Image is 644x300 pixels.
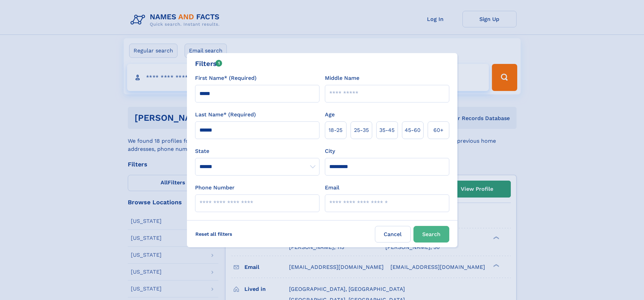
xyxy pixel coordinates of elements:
[195,147,319,155] label: State
[354,126,369,134] span: 25‑35
[329,126,342,134] span: 18‑25
[325,184,339,192] label: Email
[405,126,421,134] span: 45‑60
[413,226,449,243] button: Search
[195,184,235,192] label: Phone Number
[433,126,444,134] span: 60+
[191,226,237,242] label: Reset all filters
[325,111,335,119] label: Age
[195,74,257,82] label: First Name* (Required)
[195,59,222,69] div: Filters
[325,147,335,155] label: City
[379,126,395,134] span: 35‑45
[375,226,411,243] label: Cancel
[195,111,256,119] label: Last Name* (Required)
[325,74,359,82] label: Middle Name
